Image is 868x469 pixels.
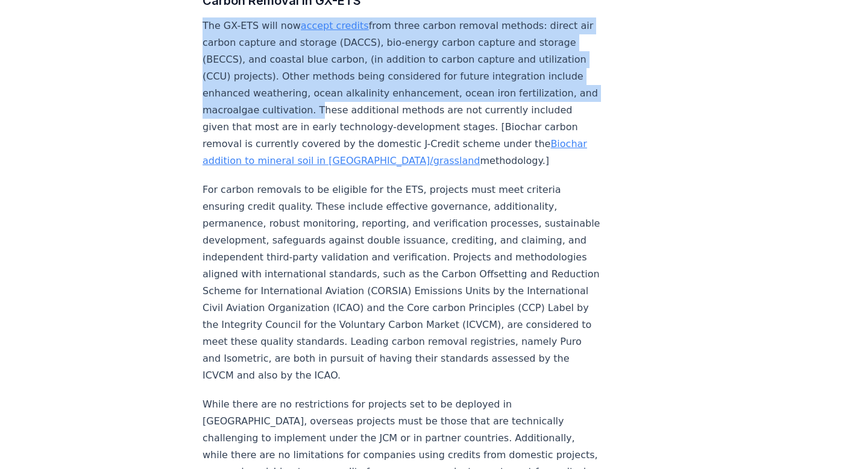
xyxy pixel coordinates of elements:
p: For carbon removals to be eligible for the ETS, projects must meet criteria ensuring credit quali... [203,181,602,384]
p: The GX-ETS will now from three carbon removal methods: direct air carbon capture and storage (DAC... [203,17,602,169]
a: Biochar addition to mineral soil in [GEOGRAPHIC_DATA]/grassland [203,138,587,166]
a: accept credits [301,20,369,31]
